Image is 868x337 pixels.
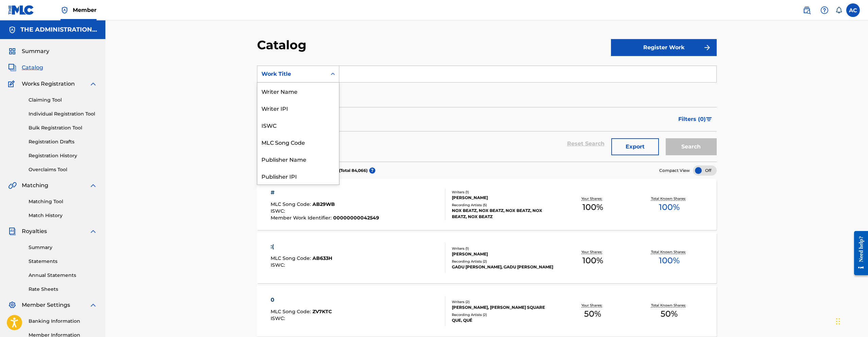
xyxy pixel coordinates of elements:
[452,259,555,264] div: Recording Artists ( 2 )
[8,227,16,235] img: Royalties
[29,272,97,279] a: Annual Statements
[8,181,17,190] img: Matching
[452,304,555,311] div: [PERSON_NAME], [PERSON_NAME] SQUARE
[803,6,811,14] img: search
[29,152,97,159] a: Registration History
[452,317,555,323] div: QUE, QUÉ
[257,66,717,162] form: Search Form
[659,254,680,267] span: 100 %
[651,303,687,308] p: Total Known Shares:
[271,189,379,197] div: #
[29,244,97,251] a: Summary
[312,255,332,261] span: AB633H
[582,201,603,213] span: 100 %
[703,43,711,52] img: f7272a7cc735f4ea7f67.svg
[452,312,555,317] div: Recording Artists ( 2 )
[581,249,604,254] p: Your Shares:
[611,138,659,155] button: Export
[22,47,49,55] span: Summary
[659,201,680,213] span: 100 %
[818,3,831,17] div: Help
[257,134,339,150] div: MLC Song Code
[312,308,332,315] span: ZV7KTC
[834,304,868,337] iframe: Chat Widget
[257,232,717,283] a: :(MLC Song Code:AB633HISWC:Writers (1)[PERSON_NAME]Recording Artists (2)GADU [PERSON_NAME], GADU ...
[271,262,287,268] span: ISWC :
[849,226,868,280] iframe: Resource Center
[89,181,97,190] img: expand
[271,201,312,207] span: MLC Song Code :
[8,64,43,72] a: CatalogCatalog
[312,201,335,207] span: AB29WB
[61,6,69,14] img: Top Rightsholder
[800,3,814,17] a: Public Search
[89,301,97,309] img: expand
[369,167,375,174] span: ?
[29,318,97,325] a: Banking Information
[8,301,16,309] img: Member Settings
[261,70,323,78] div: Work Title
[89,80,97,88] img: expand
[8,47,49,55] a: SummarySummary
[29,166,97,173] a: Overclaims Tool
[8,26,16,34] img: Accounts
[8,47,16,55] img: Summary
[73,6,97,14] span: Member
[452,202,555,208] div: Recording Artists ( 5 )
[29,286,97,293] a: Rate Sheets
[20,26,97,34] h5: THE ADMINISTRATION MP INC
[835,7,842,14] div: Notifications
[452,195,555,201] div: [PERSON_NAME]
[29,138,97,145] a: Registration Drafts
[611,39,717,56] button: Register Work
[257,286,717,337] a: 0MLC Song Code:ZV7KTCISWC:Writers (2)[PERSON_NAME], [PERSON_NAME] SQUARERecording Artists (2)QUE,...
[271,243,332,251] div: :(
[22,80,75,88] span: Works Registration
[452,264,555,270] div: GADU [PERSON_NAME], GADU [PERSON_NAME]
[29,96,97,104] a: Claiming Tool
[452,208,555,220] div: NOX BEATZ, NOX BEATZ, NOX BEATZ, NOX BEATZ, NOX BEATZ
[678,115,706,123] span: Filters ( 0 )
[333,215,379,221] span: 00000000042549
[29,124,97,131] a: Bulk Registration Tool
[581,196,604,201] p: Your Shares:
[29,212,97,219] a: Match History
[581,303,604,308] p: Your Shares:
[271,208,287,214] span: ISWC :
[452,299,555,304] div: Writers ( 2 )
[651,249,687,254] p: Total Known Shares:
[257,150,339,167] div: Publisher Name
[8,80,17,88] img: Works Registration
[257,83,339,100] div: Writer Name
[271,215,333,221] span: Member Work Identifier :
[452,246,555,251] div: Writers ( 1 )
[8,5,34,15] img: MLC Logo
[29,110,97,118] a: Individual Registration Tool
[8,64,16,72] img: Catalog
[271,308,312,315] span: MLC Song Code :
[89,227,97,235] img: expand
[271,255,312,261] span: MLC Song Code :
[257,179,717,230] a: #MLC Song Code:AB29WBISWC:Member Work Identifier:00000000042549Writers (1)[PERSON_NAME]Recording ...
[820,6,829,14] img: help
[452,190,555,195] div: Writers ( 1 )
[706,117,712,121] img: filter
[584,308,601,320] span: 50 %
[257,117,339,134] div: ISWC
[29,258,97,265] a: Statements
[651,196,687,201] p: Total Known Shares:
[22,301,70,309] span: Member Settings
[29,198,97,205] a: Matching Tool
[661,308,678,320] span: 50 %
[22,181,48,190] span: Matching
[271,315,287,321] span: ISWC :
[846,3,860,17] div: User Menu
[674,111,717,128] button: Filters (0)
[582,254,603,267] span: 100 %
[271,296,332,304] div: 0
[257,37,310,53] h2: Catalog
[836,311,840,332] div: Drag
